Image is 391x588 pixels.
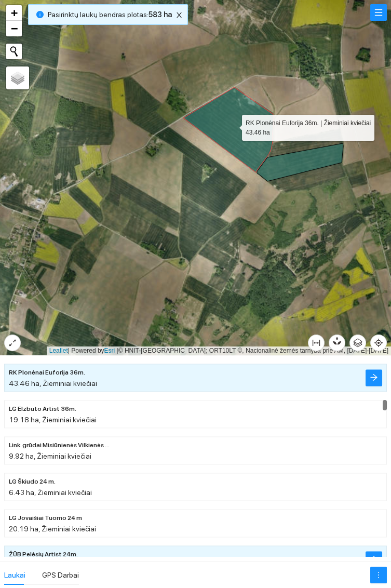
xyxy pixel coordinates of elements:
[149,10,172,19] b: 583 ha
[42,569,79,581] div: GPS Darbai
[9,368,85,378] span: RK Plonėnai Euforija 36m.
[308,335,325,351] button: column-width
[49,347,68,354] a: Leaflet
[6,44,22,59] button: Initiate a new search
[371,339,386,347] span: aim
[370,4,387,21] button: menu
[9,550,78,559] span: ŽŪB Pelėsių Artist 24m.
[9,452,91,460] span: 9.92 ha, Žieminiai kviečiai
[366,551,382,568] button: arrow-right
[5,339,20,347] span: expand-alt
[9,416,97,424] span: 19.18 ha, Žieminiai kviečiai
[4,335,21,351] button: expand-alt
[9,513,82,523] span: LG Jovaišiai Tuomo 24 m
[9,404,76,414] span: LG Elzbuto Artist 36m.
[370,373,378,383] span: arrow-right
[6,5,22,21] a: Zoom in
[371,571,386,579] span: more
[11,22,18,35] span: −
[36,11,44,18] span: info-circle
[6,66,29,89] a: Layers
[48,9,172,20] span: Pasirinktų laukų bendras plotas :
[308,339,324,347] span: column-width
[173,11,185,19] span: close
[370,335,387,351] button: aim
[117,347,118,354] span: |
[11,6,18,19] span: +
[4,569,25,581] div: Laukai
[6,21,22,36] a: Zoom out
[9,488,92,497] span: 6.43 ha, Žieminiai kviečiai
[9,477,56,487] span: LG Škiudo 24 m.
[104,347,115,354] a: Esri
[9,379,97,387] span: 43.46 ha, Žieminiai kviečiai
[173,9,185,21] button: close
[366,369,382,386] button: arrow-right
[47,346,391,355] div: | Powered by © HNIT-[GEOGRAPHIC_DATA]; ORT10LT ©, Nacionalinė žemės tarnyba prie AM, [DATE]-[DATE]
[370,555,378,565] span: arrow-right
[9,525,96,533] span: 20.19 ha, Žieminiai kviečiai
[9,440,113,450] span: Link. grūdai Misiūnienės Vilkienės Artist 24m.
[370,567,387,583] button: more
